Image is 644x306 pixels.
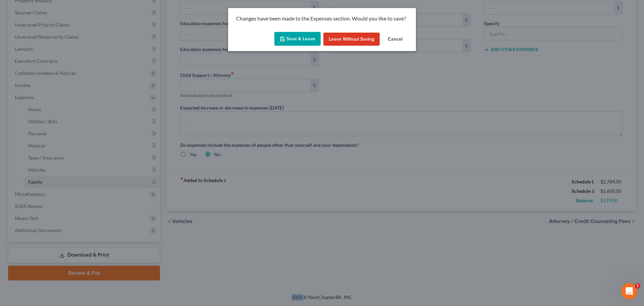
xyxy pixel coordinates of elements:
[274,32,321,46] button: Save & Leave
[382,33,408,46] button: Cancel
[236,15,408,23] p: Changes have been made to the Expenses section. Would you like to save?
[621,283,637,299] iframe: Intercom live chat
[635,283,640,289] span: 1
[323,33,380,46] button: Leave without Saving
